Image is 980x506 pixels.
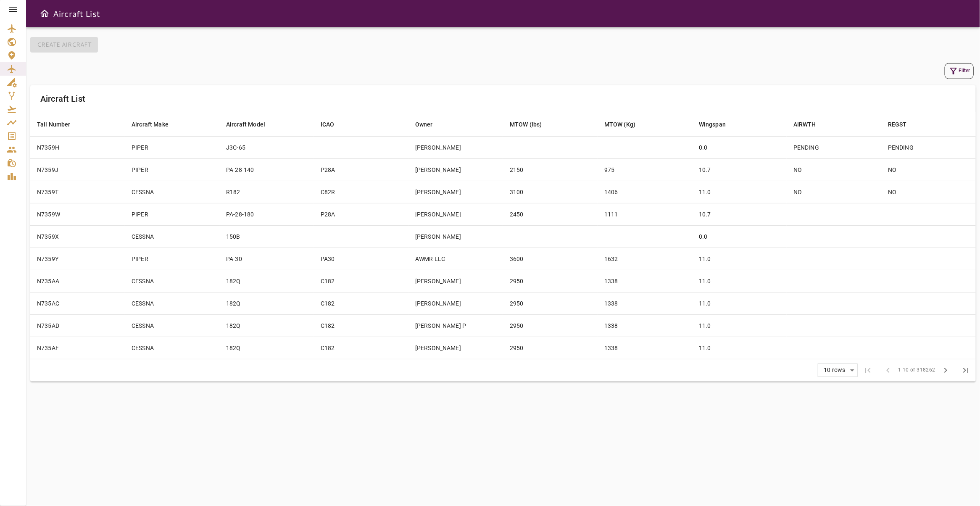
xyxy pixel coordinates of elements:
td: P28A [314,158,408,181]
span: MTOW (lbs) [510,119,553,129]
td: 11.0 [692,248,787,270]
td: C182 [314,337,408,359]
td: J3C-65 [219,136,314,158]
span: last_page [961,365,971,375]
td: 1632 [598,248,692,270]
span: Aircraft Make [132,119,179,129]
td: 10.7 [692,203,787,225]
td: CESSNA [125,292,219,314]
td: 182Q [219,292,314,314]
td: P28A [314,203,408,225]
td: PIPER [125,158,219,181]
td: [PERSON_NAME] [408,292,503,314]
td: N7359T [30,181,125,203]
td: 2950 [503,314,598,337]
td: 11.0 [692,337,787,359]
td: PA-30 [219,248,314,270]
button: Filter [945,63,974,79]
td: C182 [314,314,408,337]
td: N735AA [30,270,125,292]
button: Open drawer [36,5,53,22]
div: MTOW (Kg) [604,119,635,129]
td: 1338 [598,270,692,292]
td: [PERSON_NAME] [408,158,503,181]
td: PA-28-140 [219,158,314,181]
td: 0.0 [692,225,787,248]
td: AWMR LLC [408,248,503,270]
td: R182 [219,181,314,203]
td: PENDING [881,136,976,158]
span: AIRWTH [793,119,827,129]
div: Wingspan [699,119,726,129]
span: chevron_right [940,365,951,375]
td: 2150 [503,158,598,181]
td: PIPER [125,248,219,270]
td: NO [881,181,976,203]
h6: Aircraft List [53,7,100,20]
td: N7359J [30,158,125,181]
td: [PERSON_NAME] P [408,314,503,337]
td: 11.0 [692,314,787,337]
td: C182 [314,292,408,314]
td: [PERSON_NAME] [408,181,503,203]
div: ICAO [321,119,335,129]
span: Aircraft Model [226,119,276,129]
td: 3100 [503,181,598,203]
td: N7359H [30,136,125,158]
td: 1406 [598,181,692,203]
span: REGST [888,119,918,129]
td: NO [787,181,881,203]
td: CESSNA [125,225,219,248]
td: PIPER [125,203,219,225]
span: Owner [415,119,444,129]
span: Wingspan [699,119,737,129]
td: [PERSON_NAME] [408,337,503,359]
span: MTOW (Kg) [604,119,646,129]
td: 11.0 [692,270,787,292]
td: PA30 [314,248,408,270]
td: N735AD [30,314,125,337]
div: REGST [888,119,907,129]
td: N735AF [30,337,125,359]
div: Tail Number [37,119,71,129]
td: 975 [598,158,692,181]
td: 182Q [219,270,314,292]
div: Aircraft Model [226,119,265,129]
td: [PERSON_NAME] [408,136,503,158]
span: First Page [858,360,878,380]
td: PENDING [787,136,881,158]
td: N7359X [30,225,125,248]
td: CESSNA [125,270,219,292]
td: NO [787,158,881,181]
div: MTOW (lbs) [510,119,542,129]
td: 1111 [598,203,692,225]
td: [PERSON_NAME] [408,225,503,248]
td: C82R [314,181,408,203]
td: 2950 [503,292,598,314]
td: 11.0 [692,292,787,314]
div: Aircraft Make [132,119,169,129]
td: N7359Y [30,248,125,270]
td: C182 [314,270,408,292]
div: 10 rows [818,364,857,377]
td: 11.0 [692,181,787,203]
h6: Aircraft List [40,92,85,105]
td: 1338 [598,292,692,314]
td: 1338 [598,314,692,337]
span: Next Page [935,360,956,380]
td: 2950 [503,270,598,292]
td: 1338 [598,337,692,359]
td: [PERSON_NAME] [408,270,503,292]
td: PA-28-180 [219,203,314,225]
td: 182Q [219,337,314,359]
div: 10 rows [822,366,847,374]
div: Owner [415,119,433,129]
td: N735AC [30,292,125,314]
td: 2450 [503,203,598,225]
td: CESSNA [125,314,219,337]
td: 10.7 [692,158,787,181]
td: CESSNA [125,181,219,203]
td: PIPER [125,136,219,158]
span: ICAO [321,119,345,129]
td: N7359W [30,203,125,225]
